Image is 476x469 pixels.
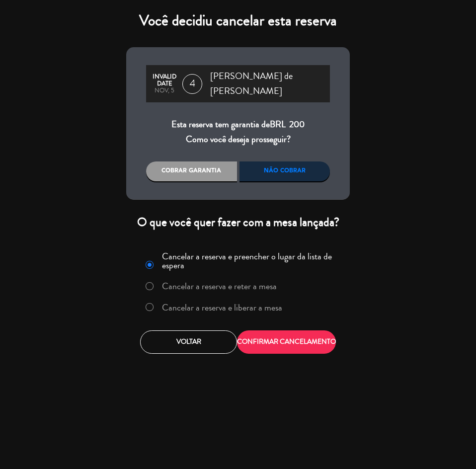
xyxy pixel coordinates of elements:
span: [PERSON_NAME] de [PERSON_NAME] [210,69,330,98]
button: CONFIRMAR CANCELAMENTO [237,330,336,354]
div: Não cobrar [239,161,330,181]
div: Esta reserva tem garantia de Como você deseja prosseguir? [146,117,330,147]
label: Cancelar a reserva e reter a mesa [162,282,277,291]
div: nov, 5 [151,87,177,94]
div: Invalid date [151,74,177,87]
div: O que você quer fazer com a mesa lançada? [126,215,350,230]
div: Cobrar garantia [146,161,237,181]
span: 4 [182,74,202,94]
button: Voltar [140,330,237,354]
label: Cancelar a reserva e preencher o lugar da lista de espera [162,252,344,270]
span: BRL [270,118,286,131]
h4: Você decidiu cancelar esta reserva [126,12,350,30]
label: Cancelar a reserva e liberar a mesa [162,303,282,312]
span: 200 [289,118,305,131]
